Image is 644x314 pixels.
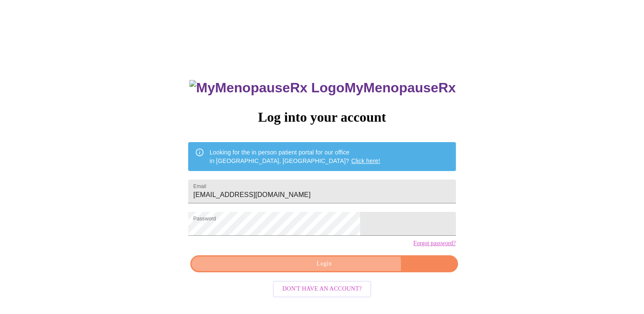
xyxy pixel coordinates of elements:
[188,109,455,125] h3: Log into your account
[413,240,456,247] a: Forgot password?
[282,284,362,294] span: Don't have an account?
[200,259,448,269] span: Login
[209,145,380,168] div: Looking for the in person patient portal for our office in [GEOGRAPHIC_DATA], [GEOGRAPHIC_DATA]?
[271,285,373,292] a: Don't have an account?
[190,255,458,273] button: Login
[351,157,380,164] a: Click here!
[189,80,456,96] h3: MyMenopauseRx
[189,80,344,96] img: MyMenopauseRx Logo
[273,281,371,297] button: Don't have an account?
